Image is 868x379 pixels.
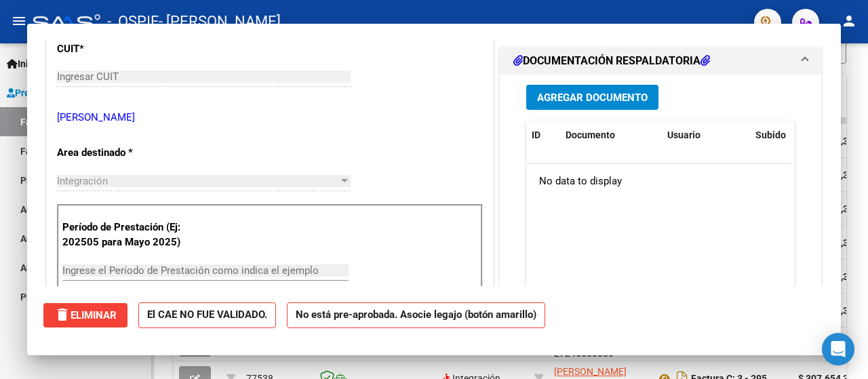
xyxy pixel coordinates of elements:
[662,121,750,150] datatable-header-cell: Usuario
[62,220,187,250] p: Período de Prestación (Ej: 202505 para Mayo 2025)
[43,303,127,327] button: Eliminar
[566,129,615,140] span: Documento
[667,129,701,140] span: Usuario
[159,7,281,37] span: - [PERSON_NAME]
[500,47,821,75] mat-expansion-panel-header: DOCUMENTACIÓN RESPALDATORIA
[537,92,648,104] span: Agregar Documento
[54,309,117,321] span: Eliminar
[822,333,854,365] div: Open Intercom Messenger
[841,13,857,29] mat-icon: person
[11,13,27,29] mat-icon: menu
[107,7,159,37] span: - OSPIF
[513,53,710,69] h1: DOCUMENTACIÓN RESPALDATORIA
[57,41,184,57] p: CUIT
[7,56,41,71] span: Inicio
[526,164,791,198] div: No data to display
[500,75,821,356] div: DOCUMENTACIÓN RESPALDATORIA
[287,302,545,329] strong: No está pre-aprobada. Asocie legajo (botón amarillo)
[526,85,658,110] button: Agregar Documento
[138,302,276,329] strong: El CAE NO FUE VALIDADO.
[554,366,627,377] span: [PERSON_NAME]
[750,121,818,150] datatable-header-cell: Subido
[57,175,108,187] span: Integración
[526,121,560,150] datatable-header-cell: ID
[57,145,184,161] p: Area destinado *
[7,85,130,100] span: Prestadores / Proveedores
[560,121,662,150] datatable-header-cell: Documento
[532,129,540,140] span: ID
[54,306,71,323] mat-icon: delete
[57,110,483,125] p: [PERSON_NAME]
[755,129,786,140] span: Subido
